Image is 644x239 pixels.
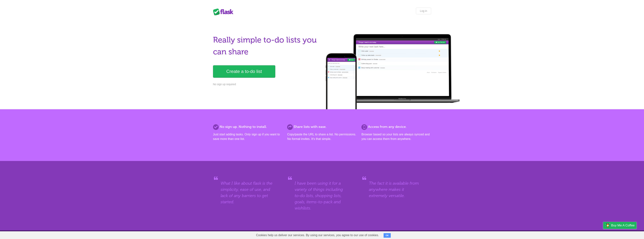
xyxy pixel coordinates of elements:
[213,132,283,141] p: Just start adding tasks. Only sign up if you want to save more than one list.
[213,65,275,78] a: Create a to-do list
[603,222,636,229] a: Buy me a coffee
[213,124,283,129] h2: No sign up. Nothing to install.
[287,124,357,129] h2: Share lists with ease.
[213,8,236,15] div: Flask Lists
[416,8,431,14] a: Log in
[221,180,275,205] blockquote: What I like about flask is the simplicity, ease of use, and lack of any barriers to get started.
[213,82,320,86] p: No sign up required
[369,180,423,199] blockquote: The fact it is available from anywhere makes it extremely versatile.
[361,124,431,129] h2: Access from any device.
[213,34,320,58] h1: Really simple to-do lists you can share
[384,233,391,238] button: OK
[295,180,349,211] blockquote: I have been using it for a variety of things including to-do lists, shopping lists, goals, items-...
[287,132,357,141] p: Copy/paste the URL to share a list. No permissions. No formal invites. It's that simple.
[611,222,635,229] span: Buy me a coffee
[605,222,610,228] img: Buy me a coffee
[252,231,383,239] span: Cookies help us deliver our services. By using our services, you agree to our use of cookies.
[361,132,431,141] p: Browser based so your lists are always synced and you can access them from anywhere.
